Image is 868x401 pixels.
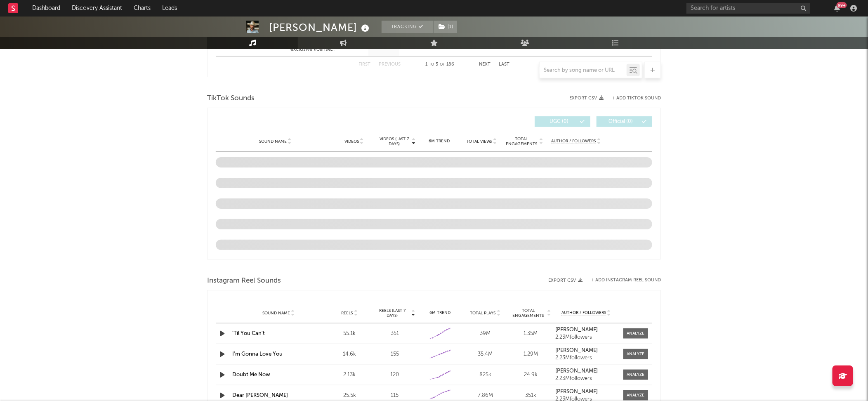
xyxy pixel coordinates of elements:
[232,393,288,398] a: Dear [PERSON_NAME]
[555,368,617,374] a: [PERSON_NAME]
[259,139,287,144] span: Sound Name
[382,21,433,33] button: Tracking
[555,327,598,333] strong: [PERSON_NAME]
[465,371,506,379] div: 825k
[510,350,552,359] div: 1.29M
[510,308,547,318] span: Total Engagements
[207,276,281,286] span: Instagram Reel Sounds
[604,96,661,101] button: + Add TikTok Sound
[555,389,598,394] strong: [PERSON_NAME]
[555,335,617,340] div: 2.23M followers
[374,371,415,379] div: 120
[420,138,458,144] div: 6M Trend
[551,139,596,144] span: Author / Followers
[555,348,598,353] strong: [PERSON_NAME]
[555,327,617,333] a: [PERSON_NAME]
[540,119,578,124] span: UGC ( 0 )
[535,116,590,127] button: UGC(0)
[555,348,617,354] a: [PERSON_NAME]
[555,376,617,382] div: 2.23M followers
[374,392,415,400] div: 115
[561,310,606,316] span: Author / Followers
[420,310,461,316] div: 6M Trend
[510,371,552,379] div: 24.9k
[837,2,847,8] div: 99 +
[374,350,415,359] div: 155
[269,21,371,34] div: [PERSON_NAME]
[434,21,457,33] button: (1)
[505,137,538,146] span: Total Engagements
[555,355,617,361] div: 2.23M followers
[329,392,370,400] div: 25.5k
[329,371,370,379] div: 2.13k
[583,278,661,283] div: + Add Instagram Reel Sound
[344,139,359,144] span: Videos
[465,392,506,400] div: 7.86M
[569,96,604,101] button: Export CSV
[597,116,652,127] button: Official(0)
[417,60,462,70] div: 1 5 186
[377,137,411,146] span: Videos (last 7 days)
[470,311,496,316] span: Total Plays
[591,278,661,283] button: + Add Instagram Reel Sound
[465,330,506,338] div: 39M
[232,331,265,336] a: 'Til You Can't
[555,368,598,374] strong: [PERSON_NAME]
[329,350,370,359] div: 14.6k
[329,330,370,338] div: 55.1k
[232,351,283,357] a: I'm Gonna Love You
[548,278,583,283] button: Export CSV
[510,392,552,400] div: 351k
[207,94,255,104] span: TikTok Sounds
[612,96,661,101] button: + Add TikTok Sound
[374,308,410,318] span: Reels (last 7 days)
[686,3,810,14] input: Search for artists
[433,21,458,33] span: ( 1 )
[341,311,353,316] span: Reels
[262,311,290,316] span: Sound Name
[834,5,840,12] button: 99+
[540,67,627,74] input: Search by song name or URL
[510,330,552,338] div: 1.35M
[602,119,640,124] span: Official ( 0 )
[465,350,506,359] div: 35.4M
[232,372,270,377] a: Doubt Me Now
[374,330,415,338] div: 351
[466,139,492,144] span: Total Views
[555,389,617,395] a: [PERSON_NAME]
